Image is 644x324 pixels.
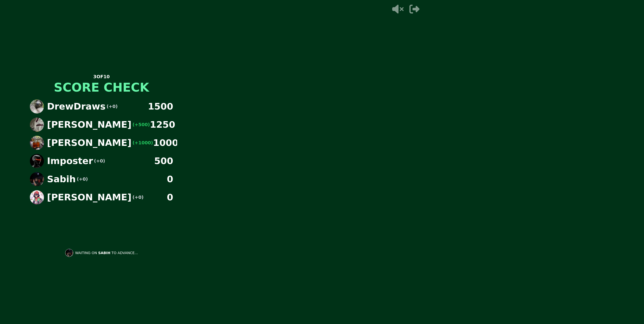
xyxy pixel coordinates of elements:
p: 1250 [150,120,175,130]
img: player avatar [30,154,44,168]
p: 500 [154,156,173,166]
h1: SCORE CHECK [54,81,149,93]
p: 1000 [153,138,178,148]
img: player avatar [30,190,44,204]
p: WAITING ON TO ADVANCE... [75,250,138,255]
p: (+0) [106,103,118,110]
p: (+1000) [132,139,153,146]
p: 1500 [148,101,173,112]
img: player avatar [30,172,44,186]
img: Waiting [65,249,73,257]
p: (+0) [77,176,88,183]
p: (+500) [132,121,150,128]
p: 0 [167,192,173,202]
p: [PERSON_NAME] [47,192,131,202]
p: 3 OF 10 [93,73,110,80]
p: DrewDraws [47,101,105,112]
img: player avatar [30,118,44,132]
p: Imposter [47,156,93,166]
p: 0 [167,174,173,184]
span: SABIH [98,251,111,255]
p: Sabih [47,174,76,184]
p: (+0) [132,194,144,201]
p: (+0) [94,157,105,165]
p: [PERSON_NAME] [47,120,131,130]
img: player avatar [30,99,44,114]
p: [PERSON_NAME] [47,138,131,148]
img: player avatar [30,136,44,150]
